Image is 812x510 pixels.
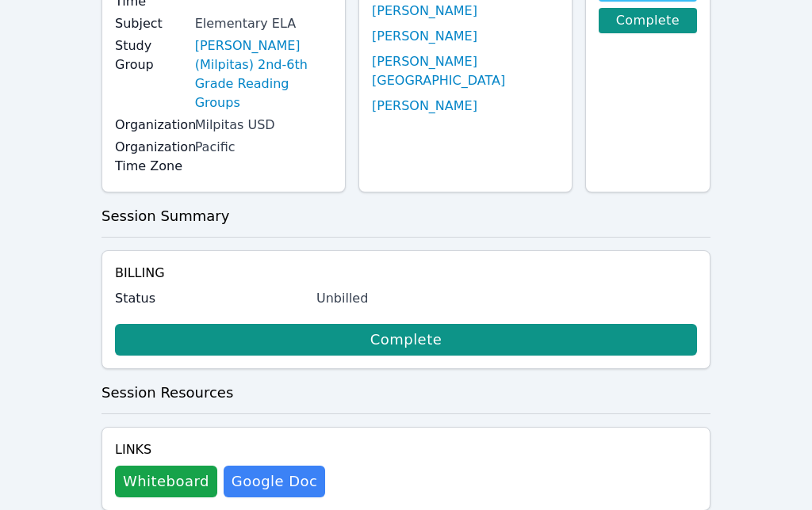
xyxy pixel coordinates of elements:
a: [PERSON_NAME] (Milpitas) 2nd-6th Grade Reading Groups [195,36,332,112]
a: [PERSON_NAME] [372,2,477,21]
div: Pacific [195,138,332,157]
div: Unbilled [316,289,697,308]
h4: Links [115,440,325,459]
a: Complete [115,324,697,356]
label: Status [115,289,307,308]
div: Milpitas USD [195,116,332,135]
h4: Billing [115,264,697,283]
div: Elementary ELA [195,14,332,33]
h3: Session Resources [101,382,710,404]
label: Study Group [115,36,186,74]
a: Google Doc [224,466,325,497]
label: Organization [115,116,186,135]
a: [PERSON_NAME] [372,27,477,46]
a: [PERSON_NAME][GEOGRAPHIC_DATA] [372,52,559,90]
label: Organization Time Zone [115,138,186,176]
h3: Session Summary [101,205,710,227]
a: [PERSON_NAME] [372,97,477,116]
button: Whiteboard [115,466,217,497]
a: Complete [599,8,697,33]
label: Subject [115,14,186,33]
